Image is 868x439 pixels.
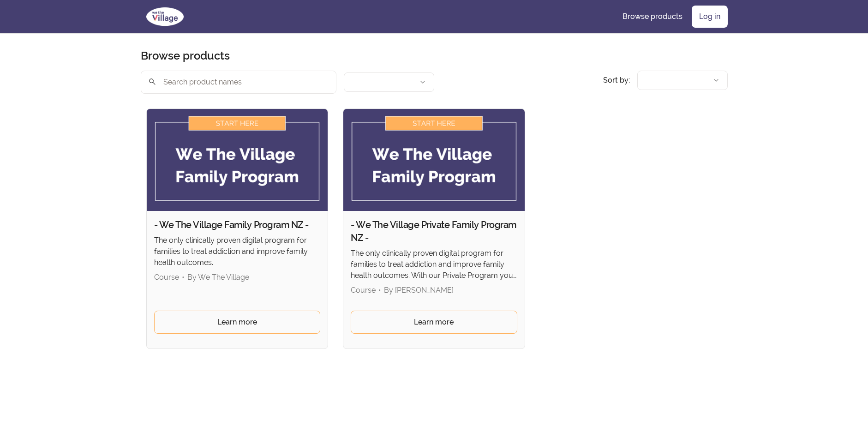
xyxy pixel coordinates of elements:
[154,273,179,282] span: Course
[141,71,336,94] input: Search product names
[217,317,257,328] span: Learn more
[344,72,434,92] button: Filter by author
[141,48,230,63] h2: Browse products
[154,311,321,334] a: Learn more
[141,6,189,28] img: We The Village logo
[351,286,376,295] span: Course
[615,6,728,28] nav: Main
[603,76,630,84] span: Sort by:
[615,6,690,28] a: Browse products
[692,6,728,28] a: Log in
[414,317,454,328] span: Learn more
[351,248,517,281] p: The only clinically proven digital program for families to treat addiction and improve family hea...
[187,273,249,282] span: By We The Village
[147,109,328,211] img: Product image for - We The Village Family Program NZ -
[637,71,728,90] button: Product sort options
[148,75,156,88] span: search
[378,286,381,295] span: •
[154,235,321,268] p: The only clinically proven digital program for families to treat addiction and improve family hea...
[351,311,517,334] a: Learn more
[343,109,525,211] img: Product image for - We The Village Private Family Program NZ -
[182,273,185,282] span: •
[351,218,517,244] h2: - We The Village Private Family Program NZ -
[384,286,454,295] span: By [PERSON_NAME]
[154,218,321,231] h2: - We The Village Family Program NZ -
